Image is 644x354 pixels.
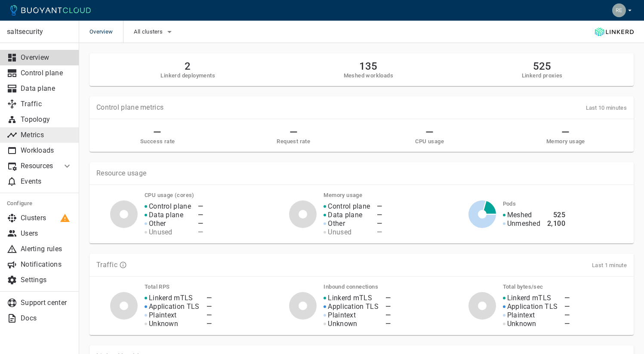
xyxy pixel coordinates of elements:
h4: — [198,228,203,237]
p: Resource usage [96,169,627,178]
p: Traffic [21,100,72,108]
p: Settings [21,276,72,284]
h4: — [206,302,212,311]
h2: — [290,126,298,138]
a: —CPU usage [369,126,491,145]
h4: — [385,302,391,311]
h5: Linkerd proxies [522,72,563,79]
h2: — [153,126,161,138]
p: Metrics [21,131,72,139]
h4: — [198,219,203,228]
p: Application TLS [328,302,379,311]
p: Other [149,219,166,228]
p: Application TLS [149,302,200,311]
p: Control plane [21,69,72,77]
p: Plaintext [328,311,356,320]
a: —Memory usage [505,126,627,145]
h4: — [564,302,570,311]
p: Unknown [328,320,357,328]
p: Topology [21,115,72,124]
h4: — [385,294,391,302]
p: Application TLS [507,302,558,311]
p: Linkerd mTLS [149,294,193,302]
p: Control plane [328,202,370,211]
h5: CPU usage [415,138,444,145]
h4: 2,100 [547,219,565,228]
h2: — [425,126,434,138]
p: Workloads [21,146,72,155]
p: Notifications [21,260,72,269]
h4: 525 [547,211,565,219]
a: —Success rate [96,126,219,145]
p: saltsecurity [7,28,72,36]
p: Traffic [96,261,117,269]
p: Overview [21,53,72,62]
h5: Success rate [140,138,175,145]
p: Control plane [149,202,191,211]
p: Other [328,219,345,228]
p: Data plane [328,211,362,219]
p: Resources [21,162,55,170]
p: Support center [21,299,72,307]
h2: 2 [160,60,215,72]
h4: — [377,202,382,211]
img: Elran Regev [612,3,626,17]
h5: Request rate [277,138,310,145]
h4: — [377,228,382,237]
h4: — [377,211,382,219]
span: All clusters [134,28,164,35]
p: Unused [149,228,173,237]
h5: Meshed workloads [344,72,393,79]
p: Data plane [21,84,72,93]
p: Meshed [507,211,532,219]
h4: — [206,320,212,328]
h5: Memory usage [546,138,585,145]
h5: Configure [7,200,72,207]
h2: 135 [344,60,393,72]
p: Unmeshed [507,219,540,228]
h2: — [561,126,570,138]
h4: — [564,320,570,328]
p: Plaintext [507,311,535,320]
h4: — [377,219,382,228]
button: All clusters [134,25,175,38]
h4: — [385,320,391,328]
p: Alerting rules [21,245,72,253]
p: Linkerd mTLS [328,294,372,302]
h4: — [198,202,203,211]
p: Plaintext [149,311,177,320]
p: Clusters [21,214,72,222]
p: Users [21,229,72,238]
h4: — [206,311,212,320]
p: Unknown [507,320,536,328]
p: Linkerd mTLS [507,294,552,302]
p: Events [21,177,72,186]
h4: — [564,294,570,302]
span: Overview [89,21,123,43]
h4: — [564,311,570,320]
h5: Linkerd deployments [160,72,215,79]
span: Last 10 minutes [586,105,627,111]
h2: 525 [522,60,563,72]
a: —Request rate [232,126,354,145]
p: Unknown [149,320,178,328]
svg: TLS data is compiled from traffic seen by Linkerd proxies. RPS and TCP bytes reflect both inbound... [119,261,127,269]
span: Last 1 minute [592,262,627,268]
h4: — [198,211,203,219]
p: Data plane [149,211,183,219]
p: Docs [21,314,72,323]
h4: — [385,311,391,320]
p: Control plane metrics [96,103,163,112]
h4: — [206,294,212,302]
p: Unused [328,228,351,237]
